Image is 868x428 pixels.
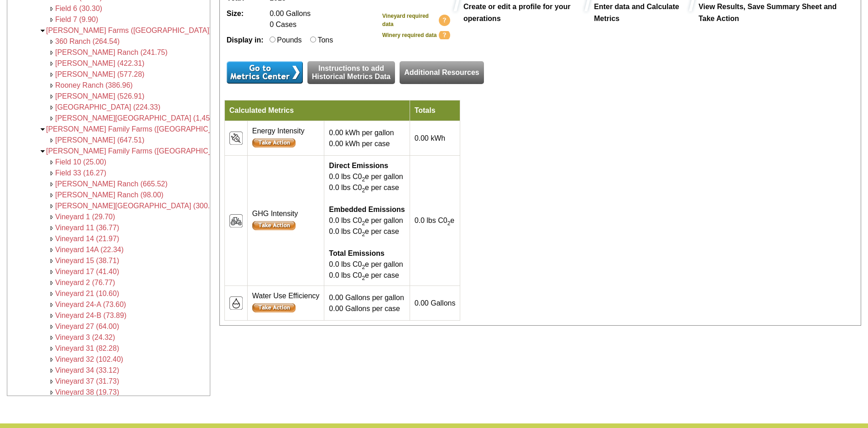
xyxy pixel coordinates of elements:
[55,92,145,100] a: [PERSON_NAME] (526.91)
[463,3,571,22] b: Create or edit a profile for your operations
[362,220,365,227] sub: 2
[55,224,119,232] a: Vineyard 11 (36.77)
[362,231,365,238] sub: 2
[39,27,46,34] img: Collapse <span class='AgFacilityColorRed'>John Kautz Farms (Sacramento County) (4,101.31)</span>
[270,10,311,28] span: 0.00 Gallons 0 Cases
[55,16,98,23] a: Field 7 (9.90)
[46,26,247,34] a: [PERSON_NAME] Farms ([GEOGRAPHIC_DATA]) (4,101.31)
[400,61,483,84] a: Additional Resources
[55,322,119,330] span: Vineyard 27 (64.00)
[224,100,410,121] td: Calculated Metrics
[247,156,324,286] td: GHG Intensity
[55,235,119,243] span: Vineyard 14 (21.97)
[55,366,119,374] a: Vineyard 34 (33.12)
[317,36,333,44] label: Tons
[39,148,46,155] img: Collapse <span class='AgFacilityColorRed'>Kautz Family Farms (San Joaquin County) (2,162.09)</span>
[415,134,446,142] span: 0.00 kWh
[415,217,455,224] span: 0.0 lbs C0 e
[46,147,270,155] a: [PERSON_NAME] Family Farms ([GEOGRAPHIC_DATA]) (2,162.09)
[329,206,405,213] b: Embedded Emissions
[55,268,119,275] a: Vineyard 17 (41.40)
[382,13,429,27] b: Vineyard required data
[307,61,395,84] a: Instructions to addHistorical Metrics Data
[55,388,119,396] a: Vineyard 38 (19.73)
[415,299,456,307] span: 0.00 Gallons
[55,37,120,45] a: 360 Ranch (264.54)
[55,377,119,385] a: Vineyard 37 (31.73)
[252,138,296,148] input: Submit
[55,213,115,221] a: Vineyard 1 (29.70)
[247,286,324,321] td: Water Use Efficiency
[329,249,385,257] b: Total Emissions
[329,294,404,312] span: 0.00 Gallons per gallon 0.00 Gallons per case
[252,303,296,312] input: Submit
[55,279,115,286] a: Vineyard 2 (76.77)
[224,6,267,32] td: Size:
[594,3,679,22] b: Enter data and Calculate Metrics
[329,129,394,148] span: 0.00 kWh per gallon 0.00 kWh per case
[229,296,243,310] img: icon_resources_water-2.png
[362,176,365,183] sub: 2
[224,32,267,48] td: Display in:
[55,290,119,297] a: Vineyard 21 (10.60)
[382,31,450,39] a: Winery required data
[55,246,124,254] a: Vineyard 14A (22.34)
[55,202,220,210] span: [PERSON_NAME][GEOGRAPHIC_DATA] (300.70)
[55,169,106,177] a: Field 33 (16.27)
[55,59,145,67] a: [PERSON_NAME] (422.31)
[55,180,167,188] a: [PERSON_NAME] Ranch (665.52)
[55,344,119,352] a: Vineyard 31 (82.28)
[229,132,243,145] img: icon_resources_energy-2.png
[410,100,460,121] td: Totals
[362,187,365,194] sub: 2
[277,36,301,44] label: Pounds
[55,257,119,264] a: Vineyard 15 (38.71)
[362,264,365,270] sub: 2
[55,81,133,89] a: Rooney Ranch (386.96)
[55,5,102,12] a: Field 6 (30.30)
[55,301,126,308] a: Vineyard 24-A (73.60)
[55,355,123,363] a: Vineyard 32 (102.40)
[55,136,145,144] a: [PERSON_NAME] (647.51)
[39,126,46,133] img: Collapse <span class='AgFacilityColorRed'>Kautz Family Farms (Sacramento County) (647.51)</span>
[329,162,405,279] span: 0.0 lbs C0 e per gallon 0.0 lbs C0 e per case 0.0 lbs C0 e per gallon 0.0 lbs C0 e per case 0.0 l...
[55,70,145,78] a: [PERSON_NAME] (577.28)
[55,158,106,166] span: Field 10 (25.00)
[55,191,163,199] a: [PERSON_NAME] Ranch (98.00)
[55,114,227,122] a: [PERSON_NAME][GEOGRAPHIC_DATA] (1,457.23)
[698,3,837,22] b: View Results, Save Summary Sheet and Take Action
[55,333,115,341] a: Vineyard 3 (24.32)
[55,103,161,111] a: [GEOGRAPHIC_DATA] (224.33)
[55,48,167,56] a: [PERSON_NAME] Ranch (241.75)
[55,312,126,319] a: Vineyard 24-B (73.89)
[447,220,451,227] sub: 2
[46,125,265,133] a: [PERSON_NAME] Family Farms ([GEOGRAPHIC_DATA]) (647.51)
[229,214,243,227] img: icon_resources_ghg-2.png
